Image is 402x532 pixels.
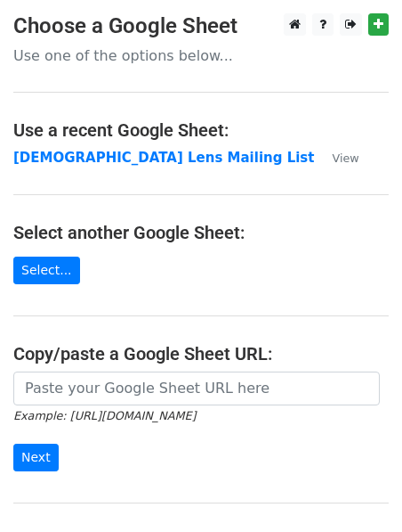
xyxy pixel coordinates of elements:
h4: Copy/paste a Google Sheet URL: [13,343,389,364]
a: [DEMOGRAPHIC_DATA] Lens Mailing List [13,150,314,166]
h4: Use a recent Google Sheet: [13,119,389,141]
input: Paste your Google Sheet URL here [13,372,380,405]
a: Select... [13,257,80,284]
small: Example: [URL][DOMAIN_NAME] [13,409,196,422]
h3: Choose a Google Sheet [13,13,389,39]
a: View [314,150,358,166]
p: Use one of the options below... [13,46,389,65]
input: Next [13,444,59,471]
small: View [332,151,358,165]
h4: Select another Google Sheet: [13,222,389,243]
